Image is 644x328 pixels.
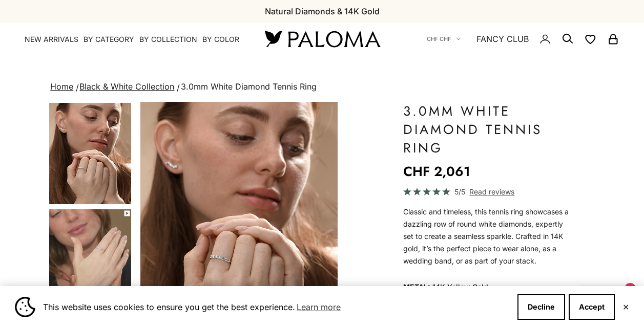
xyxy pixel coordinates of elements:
img: #YellowGold #WhiteGold #RoseGold [49,209,131,311]
a: Learn more [295,299,342,315]
summary: By Category [84,34,134,45]
span: Read reviews [469,186,514,198]
img: Cookie banner [15,297,35,317]
span: 3.0mm White Diamond Tennis Ring [181,81,317,92]
button: CHF CHF [427,34,461,43]
span: 5/5 [454,186,465,198]
span: CHF CHF [427,34,451,43]
button: Go to item 5 [48,208,132,312]
p: Natural Diamonds & 14K Gold [265,5,380,18]
button: Accept [569,294,615,320]
a: 5/5 Read reviews [403,186,570,198]
a: FANCY CLUB [476,32,529,46]
a: NEW ARRIVALS [25,34,78,45]
summary: By Collection [139,34,197,45]
h1: 3.0mm White Diamond Tennis Ring [403,102,570,157]
img: #YellowGold #WhiteGold #RoseGold [49,103,131,204]
nav: breadcrumbs [48,80,595,94]
a: Home [50,81,73,92]
nav: Primary navigation [25,34,240,45]
button: Decline [517,294,565,320]
nav: Secondary navigation [427,23,619,55]
span: This website uses cookies to ensure you get the best experience. [43,299,509,315]
sale-price: CHF 2,061 [403,161,470,182]
a: Black & White Collection [79,81,174,92]
button: Close [622,304,629,310]
variant-option-value: 14K Yellow Gold [432,279,488,295]
button: Go to item 4 [48,102,132,205]
legend: Metal: [403,279,430,295]
p: Classic and timeless, this tennis ring showcases a dazzling row of round white diamonds, expertly... [403,206,570,267]
summary: By Color [202,34,239,45]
